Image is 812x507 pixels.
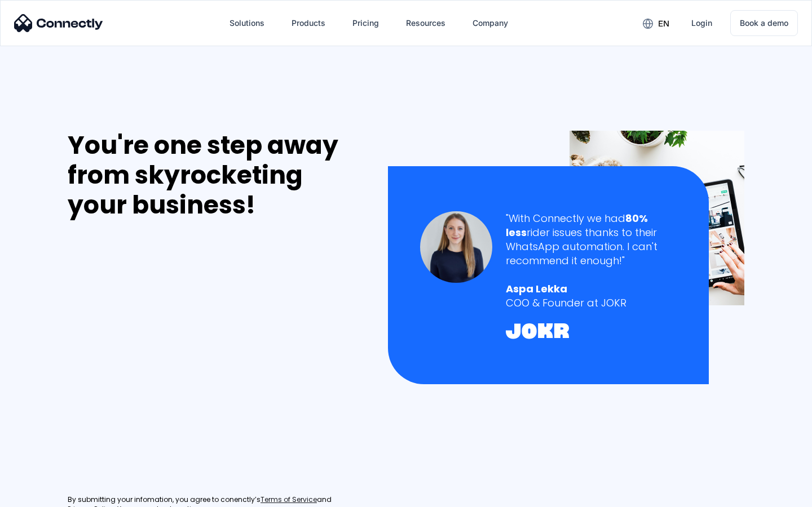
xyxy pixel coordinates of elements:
[691,15,712,31] div: Login
[23,487,68,503] ul: Language list
[506,296,677,310] div: COO & Founder at JOKR
[230,15,264,31] div: Solutions
[473,15,508,31] div: Company
[506,211,648,239] strong: 80% less
[658,16,669,32] div: en
[68,233,237,482] iframe: Form 0
[14,14,103,32] img: Connectly Logo
[506,211,677,268] div: "With Connectly we had rider issues thanks to their WhatsApp automation. I can't recommend it eno...
[352,15,379,31] div: Pricing
[343,10,388,37] a: Pricing
[506,282,567,296] strong: Aspa Lekka
[261,495,317,505] a: Terms of Service
[406,15,445,31] div: Resources
[11,487,68,503] aside: Language selected: English
[292,15,325,31] div: Products
[730,10,798,36] a: Book a demo
[682,10,721,37] a: Login
[68,131,364,220] div: You're one step away from skyrocketing your business!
